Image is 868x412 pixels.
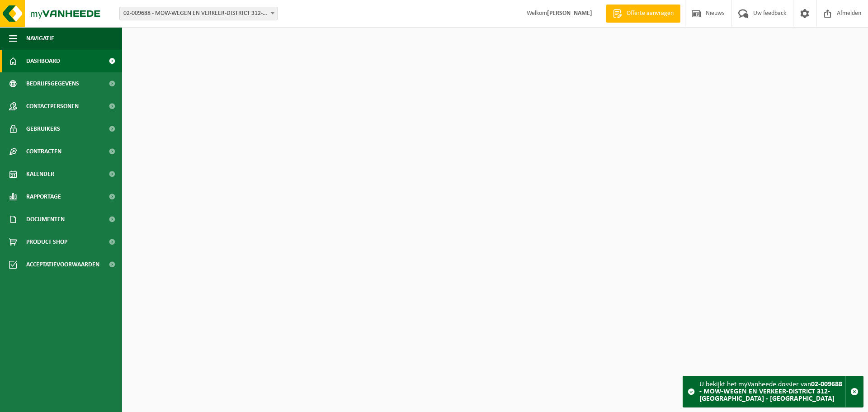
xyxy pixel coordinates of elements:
span: Bedrijfsgegevens [26,72,79,95]
span: Gebruikers [26,118,60,140]
span: 02-009688 - MOW-WEGEN EN VERKEER-DISTRICT 312-KORTRIJK - KORTRIJK [119,7,278,20]
span: Acceptatievoorwaarden [26,253,99,276]
span: Contracten [26,140,61,163]
span: Documenten [26,208,65,231]
span: Contactpersonen [26,95,79,118]
strong: [PERSON_NAME] [547,10,592,17]
div: U bekijkt het myVanheede dossier van [699,376,845,407]
span: Rapportage [26,185,61,208]
span: Dashboard [26,50,60,72]
span: Product Shop [26,231,67,253]
span: Kalender [26,163,54,185]
a: Offerte aanvragen [606,5,680,23]
span: Offerte aanvragen [624,9,676,18]
strong: 02-009688 - MOW-WEGEN EN VERKEER-DISTRICT 312-[GEOGRAPHIC_DATA] - [GEOGRAPHIC_DATA] [699,381,842,403]
span: 02-009688 - MOW-WEGEN EN VERKEER-DISTRICT 312-KORTRIJK - KORTRIJK [120,7,277,20]
span: Navigatie [26,27,54,50]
